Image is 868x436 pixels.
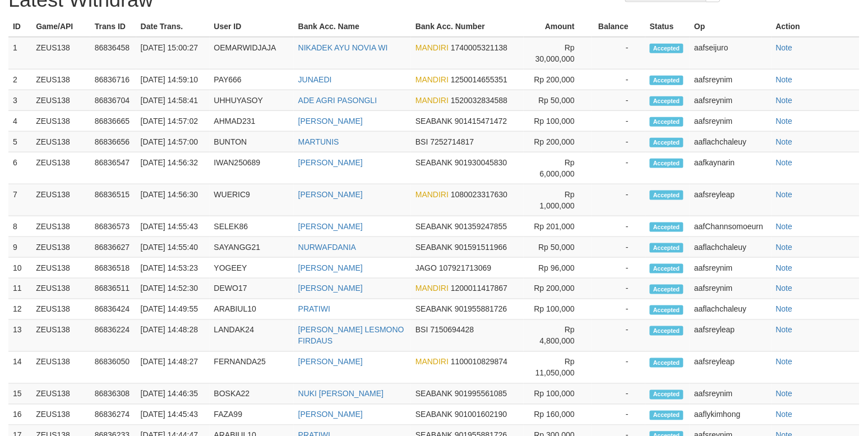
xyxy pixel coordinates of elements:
td: aafsreynim [690,279,771,299]
td: - [592,216,645,237]
a: [PERSON_NAME] [298,284,363,293]
td: - [592,90,645,111]
td: aaflachchaleuy [690,299,771,320]
th: User ID [210,16,294,37]
span: Accepted [650,264,684,273]
span: 1200011417867 [451,284,507,293]
td: aafsreynim [690,111,771,132]
td: aafsreyleap [690,184,771,216]
a: [PERSON_NAME] [298,222,363,231]
a: Note [776,284,793,293]
td: 86836274 [90,405,136,425]
td: [DATE] 14:57:02 [136,111,210,132]
a: Note [776,137,793,146]
td: SAYANGG21 [210,237,294,258]
span: Accepted [650,411,684,420]
td: ZEUS138 [31,405,90,425]
td: LANDAK24 [210,320,294,352]
td: ZEUS138 [31,111,90,132]
td: aafsreynim [690,384,771,405]
td: WUERIC9 [210,184,294,216]
td: 10 [8,258,31,279]
td: [DATE] 14:48:28 [136,320,210,352]
td: 86836716 [90,69,136,90]
td: ZEUS138 [31,152,90,184]
a: Note [776,190,793,199]
td: 8 [8,216,31,237]
span: MANDIRI [415,358,449,367]
span: 1250014655351 [451,75,507,84]
td: aafsreyleap [690,320,771,352]
td: aafChannsomoeurn [690,216,771,237]
td: Rp 50,000 [524,237,592,258]
span: Accepted [650,138,684,147]
td: Rp 160,000 [524,405,592,425]
td: 86836424 [90,299,136,320]
span: JAGO [415,263,437,272]
th: Bank Acc. Name [294,16,411,37]
td: 13 [8,320,31,352]
a: PRATIWI [298,305,330,314]
td: - [592,237,645,258]
a: MARTUNIS [298,137,339,146]
td: [DATE] 14:56:30 [136,184,210,216]
td: Rp 50,000 [524,90,592,111]
span: 1740005321138 [451,43,507,52]
td: 16 [8,405,31,425]
td: [DATE] 14:55:40 [136,237,210,258]
td: aafsreynim [690,258,771,279]
span: Accepted [650,222,684,232]
td: [DATE] 14:56:32 [136,152,210,184]
td: Rp 200,000 [524,279,592,299]
th: Amount [524,16,592,37]
a: Note [776,263,793,272]
td: ZEUS138 [31,352,90,384]
span: 7150694428 [431,326,474,335]
td: Rp 201,000 [524,216,592,237]
td: AHMAD231 [210,111,294,132]
td: - [592,69,645,90]
span: 7252714817 [431,137,474,146]
td: 4 [8,111,31,132]
td: Rp 96,000 [524,258,592,279]
a: Note [776,222,793,231]
td: - [592,184,645,216]
span: SEABANK [415,222,453,231]
span: 901001602190 [455,410,507,419]
td: 86836627 [90,237,136,258]
a: Note [776,117,793,126]
a: [PERSON_NAME] [298,117,363,126]
span: Accepted [650,96,684,106]
a: Note [776,358,793,367]
td: 86836511 [90,279,136,299]
a: NIKADEK AYU NOVIA WI [298,43,388,52]
td: - [592,111,645,132]
td: [DATE] 14:45:43 [136,405,210,425]
td: ZEUS138 [31,132,90,152]
a: [PERSON_NAME] [298,410,363,419]
td: 86836573 [90,216,136,237]
a: NUKI [PERSON_NAME] [298,389,384,398]
td: 86836458 [90,37,136,69]
a: [PERSON_NAME] [298,158,363,167]
td: 86836308 [90,384,136,405]
span: MANDIRI [415,43,449,52]
td: 7 [8,184,31,216]
td: [DATE] 15:00:27 [136,37,210,69]
td: 1 [8,37,31,69]
td: ZEUS138 [31,237,90,258]
td: - [592,320,645,352]
th: Balance [592,16,645,37]
td: aafsreynim [690,90,771,111]
span: SEABANK [415,389,453,398]
td: Rp 11,050,000 [524,352,592,384]
a: [PERSON_NAME] [298,263,363,272]
td: 86836704 [90,90,136,111]
td: aafsreyleap [690,352,771,384]
a: Note [776,326,793,335]
span: Accepted [650,305,684,315]
td: ZEUS138 [31,320,90,352]
span: 901415471472 [455,117,507,126]
span: 107921713069 [439,263,491,272]
td: 14 [8,352,31,384]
